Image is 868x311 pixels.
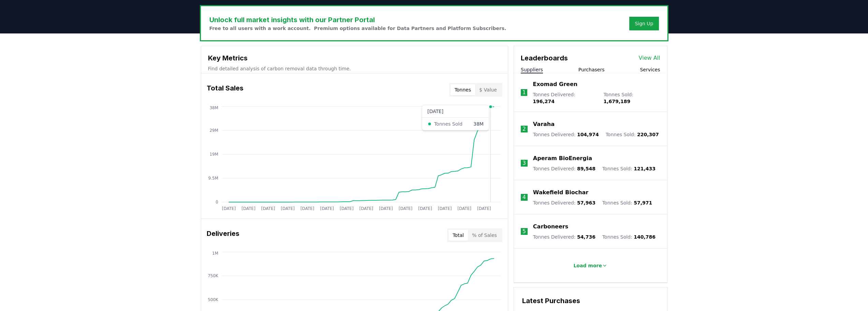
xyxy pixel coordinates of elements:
tspan: [DATE] [398,206,412,211]
tspan: [DATE] [222,206,236,211]
h3: Unlock full market insights with our Partner Portal [209,15,506,25]
p: Free to all users with a work account. Premium options available for Data Partners and Platform S... [209,25,506,32]
p: Tonnes Sold : [602,234,656,240]
span: 54,736 [577,234,595,240]
tspan: 1M [212,251,218,256]
a: Sign Up [635,20,653,27]
tspan: [DATE] [281,206,295,211]
tspan: [DATE] [438,206,452,211]
h3: Deliveries [207,228,239,242]
tspan: 19M [209,152,218,157]
span: 57,971 [634,200,652,206]
a: Exomad Green [533,80,577,88]
span: 1,679,189 [603,99,630,104]
tspan: [DATE] [241,206,255,211]
tspan: [DATE] [477,206,491,211]
h3: Key Metrics [208,53,501,63]
p: 2 [523,125,526,133]
button: % of Sales [468,230,501,241]
tspan: 750K [208,273,219,278]
p: 4 [523,193,526,201]
p: Load more [573,262,602,269]
p: Tonnes Delivered : [533,165,595,172]
span: 104,974 [577,132,599,137]
tspan: [DATE] [340,206,354,211]
button: Services [640,66,660,73]
span: 220,307 [637,132,659,137]
tspan: [DATE] [320,206,334,211]
a: Carboneers [533,223,568,231]
p: Tonnes Delivered : [533,131,599,138]
tspan: 29M [209,128,218,133]
a: Wakefield Biochar [533,188,588,197]
tspan: [DATE] [359,206,373,211]
h3: Latest Purchases [522,296,659,306]
tspan: 9.5M [208,176,218,181]
span: 121,433 [634,166,656,171]
tspan: [DATE] [300,206,314,211]
tspan: [DATE] [379,206,393,211]
h3: Leaderboards [521,53,568,63]
button: $ Value [475,84,501,95]
p: Tonnes Sold : [602,199,652,206]
span: 196,274 [533,99,555,104]
p: Tonnes Delivered : [533,199,595,206]
button: Sign Up [629,17,659,30]
p: 5 [523,227,526,236]
a: Varaha [533,120,555,128]
p: Find detailed analysis of carbon removal data through time. [208,65,501,72]
tspan: 38M [209,105,218,110]
button: Tonnes [451,84,475,95]
button: Purchasers [578,66,605,73]
span: 57,963 [577,200,595,206]
button: Total [448,230,468,241]
span: 89,548 [577,166,595,171]
h3: Total Sales [207,83,244,97]
p: Tonnes Sold : [603,91,660,105]
button: Suppliers [521,66,543,73]
tspan: 500K [208,297,219,302]
tspan: [DATE] [418,206,432,211]
a: Aperam BioEnergia [533,154,592,162]
p: Tonnes Sold : [606,131,659,138]
span: 140,786 [634,234,656,240]
p: 3 [523,159,526,167]
a: View All [639,54,660,62]
p: 1 [522,88,526,97]
p: Tonnes Delivered : [533,234,595,240]
tspan: [DATE] [261,206,275,211]
p: Tonnes Delivered : [533,91,597,105]
tspan: [DATE] [457,206,471,211]
p: Tonnes Sold : [602,165,656,172]
button: Load more [568,259,613,272]
tspan: 0 [216,200,218,204]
